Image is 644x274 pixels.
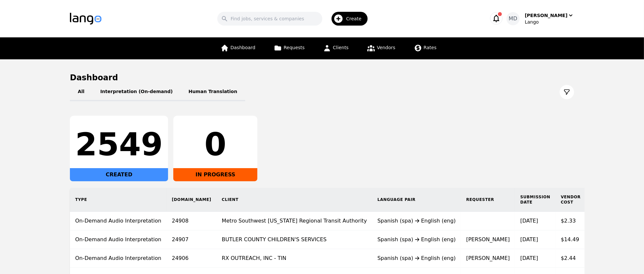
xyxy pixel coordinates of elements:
td: $2.33 [556,212,586,230]
td: On-Demand Audio Interpretation [70,230,167,249]
time: [DATE] [520,218,538,224]
th: Type [70,188,167,212]
div: CREATED [70,168,168,181]
th: Submission Date [515,188,555,212]
td: RX OUTREACH, INC - TIN [217,249,372,268]
td: $2.44 [556,249,586,268]
button: Create [322,9,372,28]
input: Find jobs, services & companies [217,12,322,26]
h1: Dashboard [70,72,574,83]
td: On-Demand Audio Interpretation [70,212,167,230]
a: Vendors [363,37,399,59]
div: 0 [179,129,252,160]
td: [PERSON_NAME] [461,230,515,249]
button: MD[PERSON_NAME]Lango [506,12,574,25]
div: IN PROGRESS [173,168,257,181]
div: Spanish (spa) English (eng) [377,217,456,225]
div: 2549 [75,129,163,160]
a: Clients [319,37,353,59]
th: Vendor Cost [556,188,586,212]
td: 24908 [167,212,217,230]
time: [DATE] [520,255,538,261]
span: Create [346,15,366,22]
button: Interpretation (On-demand) [92,83,181,101]
span: Rates [424,45,437,50]
a: Requests [270,37,309,59]
td: 24906 [167,249,217,268]
div: [PERSON_NAME] [525,12,568,19]
span: Dashboard [230,45,255,50]
button: All [70,83,92,101]
div: Spanish (spa) English (eng) [377,236,456,244]
th: Requester [461,188,515,212]
td: BUTLER COUNTY CHILDREN'S SERVICES [217,230,372,249]
span: Requests [284,45,305,50]
img: Logo [70,13,101,25]
td: 24907 [167,230,217,249]
span: MD [509,15,517,23]
th: Client [217,188,372,212]
td: On-Demand Audio Interpretation [70,249,167,268]
a: Dashboard [217,37,259,59]
th: Language Pair [372,188,461,212]
span: Clients [333,45,349,50]
div: Spanish (spa) English (eng) [377,254,456,262]
td: [PERSON_NAME] [461,249,515,268]
td: $14.49 [556,230,586,249]
span: Vendors [377,45,395,50]
time: [DATE] [520,236,538,243]
th: [DOMAIN_NAME] [167,188,217,212]
button: Filter [560,85,574,99]
td: Metro Southwest [US_STATE] Regional Transit Authority [217,212,372,230]
a: Rates [410,37,440,59]
div: Lango [525,19,574,25]
button: Human Translation [181,83,245,101]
